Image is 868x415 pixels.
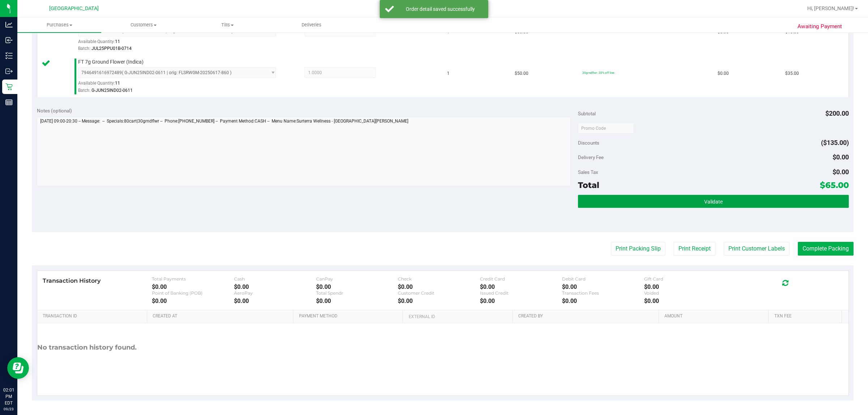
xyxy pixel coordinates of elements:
[292,22,331,28] span: Deliveries
[578,123,634,134] input: Promo Code
[5,99,13,106] inline-svg: Reports
[798,242,854,256] button: Complete Packing
[578,169,598,175] span: Sales Tax
[78,37,286,51] div: Available Quantity:
[78,78,286,92] div: Available Quantity:
[299,313,400,319] a: Payment Method
[5,83,13,90] inline-svg: Retail
[152,298,234,304] div: $0.00
[153,313,290,319] a: Created At
[37,108,72,114] span: Notes (optional)
[562,290,644,296] div: Transaction Fees
[403,310,512,323] th: External ID
[398,283,480,290] div: $0.00
[102,22,185,28] span: Customers
[7,357,29,379] iframe: Resource center
[234,276,316,282] div: Cash
[644,298,726,304] div: $0.00
[398,5,483,13] div: Order detail saved successfully
[562,283,644,290] div: $0.00
[820,180,849,190] span: $65.00
[833,153,849,161] span: $0.00
[480,290,562,296] div: Issued Credit
[611,242,665,256] button: Print Packing Slip
[234,283,316,290] div: $0.00
[578,111,596,116] span: Subtotal
[674,242,715,256] button: Print Receipt
[480,283,562,290] div: $0.00
[398,276,480,282] div: Check
[316,276,398,282] div: CanPay
[234,298,316,304] div: $0.00
[644,283,726,290] div: $0.00
[17,17,101,33] a: Purchases
[825,110,849,117] span: $200.00
[5,21,13,28] inline-svg: Analytics
[807,5,854,11] span: Hi, [PERSON_NAME]!
[186,22,269,28] span: Tills
[78,88,90,93] span: Batch:
[37,323,137,372] div: No transaction history found.
[644,276,726,282] div: Gift Card
[5,68,13,75] inline-svg: Outbound
[115,39,120,44] span: 11
[664,313,766,319] a: Amount
[152,276,234,282] div: Total Payments
[797,22,842,31] span: Awaiting Payment
[480,276,562,282] div: Credit Card
[92,46,132,51] span: JUL25PPU01B-0714
[447,70,450,77] span: 1
[518,313,656,319] a: Created By
[833,168,849,176] span: $0.00
[582,71,614,74] span: 30grndflwr: 30% off line
[578,136,599,149] span: Discounts
[644,290,726,296] div: Voided
[724,242,790,256] button: Print Customer Labels
[398,290,480,296] div: Customer Credit
[398,298,480,304] div: $0.00
[562,298,644,304] div: $0.00
[480,298,562,304] div: $0.00
[186,17,269,33] a: Tills
[562,276,644,282] div: Debit Card
[515,70,528,77] span: $50.00
[152,283,234,290] div: $0.00
[316,283,398,290] div: $0.00
[578,195,848,208] button: Validate
[785,70,799,77] span: $35.00
[269,17,353,33] a: Deliveries
[92,88,133,93] span: G-JUN25IND02-0611
[704,199,723,205] span: Validate
[3,387,14,406] p: 02:01 PM EDT
[152,290,234,296] div: Point of Banking (POB)
[78,59,144,65] span: FT 7g Ground Flower (Indica)
[5,37,13,44] inline-svg: Inbound
[5,52,13,59] inline-svg: Inventory
[115,81,120,86] span: 11
[78,46,90,51] span: Batch:
[316,298,398,304] div: $0.00
[774,313,839,319] a: Txn Fee
[17,22,101,28] span: Purchases
[101,17,185,33] a: Customers
[578,180,599,190] span: Total
[3,406,14,412] p: 09/23
[316,290,398,296] div: Total Spendr
[578,154,604,160] span: Delivery Fee
[718,70,729,77] span: $0.00
[49,5,99,12] span: [GEOGRAPHIC_DATA]
[821,139,849,146] span: ($135.00)
[234,290,316,296] div: AeroPay
[43,313,144,319] a: Transaction ID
